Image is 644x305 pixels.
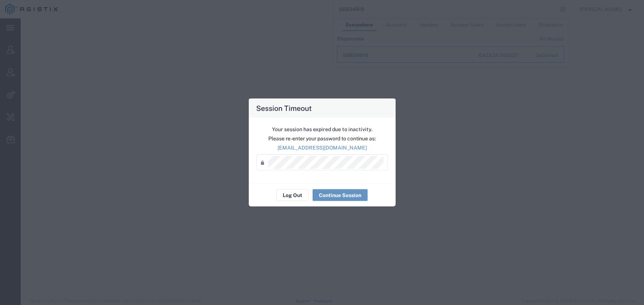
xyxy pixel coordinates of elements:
[276,189,309,201] button: Log Out
[313,189,368,201] button: Continue Session
[256,135,388,143] p: Please re-enter your password to continue as:
[256,126,388,133] p: Your session has expired due to inactivity.
[256,103,312,113] h4: Session Timeout
[256,144,388,152] p: [EMAIL_ADDRESS][DOMAIN_NAME]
